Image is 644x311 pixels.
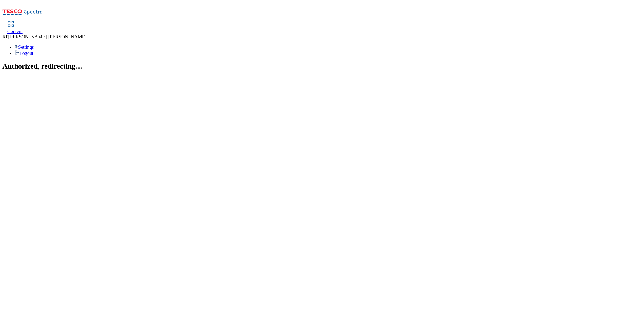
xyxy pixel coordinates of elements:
a: Settings [15,45,34,50]
span: Content [7,29,23,34]
a: Content [7,22,23,34]
h2: Authorized, redirecting.... [2,62,642,70]
a: Logout [15,51,33,56]
span: RP [2,34,8,39]
span: [PERSON_NAME] [PERSON_NAME] [8,34,87,39]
